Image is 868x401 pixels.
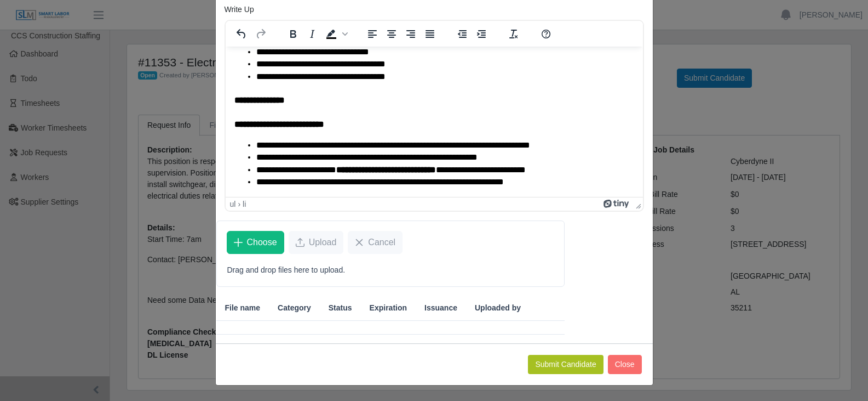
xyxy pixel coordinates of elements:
[453,26,472,42] button: Decrease indent
[608,355,642,374] button: Close
[278,302,311,314] span: Category
[247,236,277,249] span: Choose
[303,26,321,42] button: Italic
[238,200,240,208] div: ›
[424,302,457,314] span: Issuance
[226,47,643,197] iframe: Rich Text Area
[363,26,382,42] button: Align left
[603,200,631,208] a: Powered by Tiny
[243,200,246,208] div: li
[382,26,401,42] button: Align center
[227,264,554,276] p: Drag and drop files here to upload.
[401,26,420,42] button: Align right
[251,26,270,42] button: Redo
[322,26,349,42] div: Background color Black
[504,26,523,42] button: Clear formatting
[475,302,521,314] span: Uploaded by
[284,26,302,42] button: Bold
[227,231,284,254] button: Choose
[631,197,643,211] div: Press the Up and Down arrow keys to resize the editor.
[225,302,261,314] span: File name
[421,26,439,42] button: Justify
[472,26,491,42] button: Increase indent
[230,200,236,208] div: ul
[329,302,352,314] span: Status
[537,26,555,42] button: Help
[348,231,403,254] button: Cancel
[368,236,395,249] span: Cancel
[528,355,603,374] button: Submit Candidate
[370,302,407,314] span: Expiration
[232,26,251,42] button: Undo
[289,231,344,254] button: Upload
[309,236,337,249] span: Upload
